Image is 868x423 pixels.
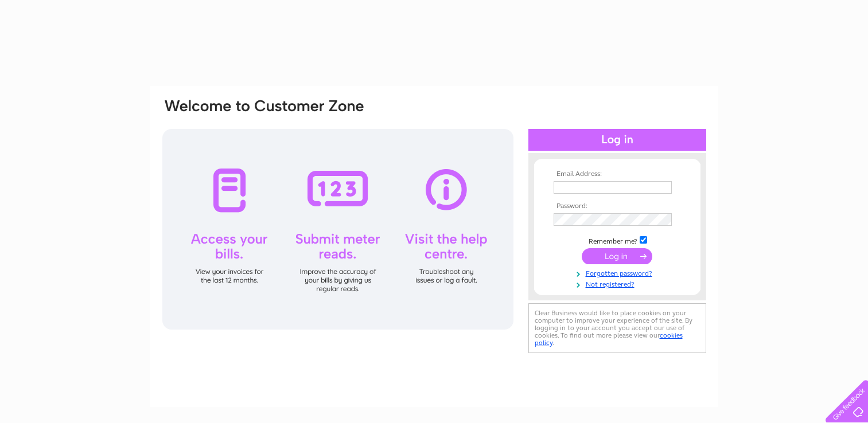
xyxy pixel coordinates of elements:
td: Remember me? [551,234,684,246]
a: Forgotten password? [554,267,684,278]
a: cookies policy [535,331,683,347]
th: Password: [551,202,684,210]
a: Not registered? [554,278,684,289]
div: Clear Business would like to place cookies on your computer to improve your experience of the sit... [528,303,706,353]
input: Submit [582,248,652,264]
th: Email Address: [551,170,684,178]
